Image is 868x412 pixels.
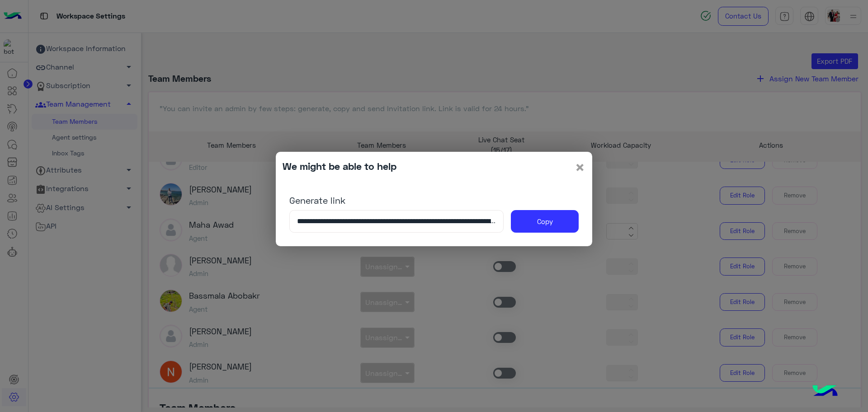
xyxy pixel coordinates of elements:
[289,193,345,207] label: Generate link
[575,157,585,177] span: ×
[283,159,396,173] div: We might be able to help
[575,159,585,176] button: Close
[511,210,579,233] button: Copy
[809,376,841,407] img: hulul-logo.png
